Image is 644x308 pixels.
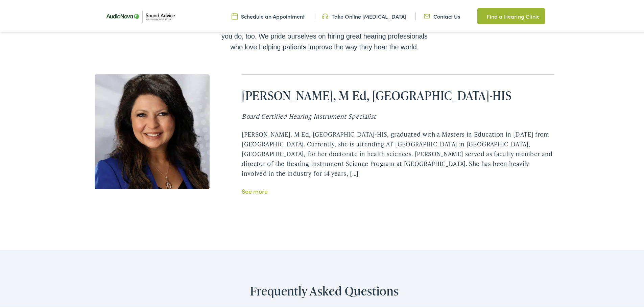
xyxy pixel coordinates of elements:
[242,87,554,101] h2: [PERSON_NAME], M Ed, [GEOGRAPHIC_DATA]-HIS
[242,128,554,177] div: [PERSON_NAME], M Ed, [GEOGRAPHIC_DATA]-HIS, graduated with a Masters in Education in [DATE] from ...
[26,282,623,297] h2: Frequently Asked Questions
[477,7,545,23] a: Find a Hearing Clinic
[242,186,268,194] a: See more
[216,19,433,51] div: At At Sound Advice Hearing Doctors, we love our team, and we hope you do, too. We pride ourselves...
[232,11,238,19] img: Calendar icon in a unique green color, symbolizing scheduling or date-related features.
[424,11,460,19] a: Contact Us
[322,11,406,19] a: Take Online [MEDICAL_DATA]
[477,11,483,19] img: Map pin icon in a unique green color, indicating location-related features or services.
[232,11,305,19] a: Schedule an Appointment
[424,11,430,19] img: Icon representing mail communication in a unique green color, indicative of contact or communicat...
[95,73,210,188] img: Lynn Royer, Hearing Instrument Specialist in Cape Girardeau, MO.
[242,111,376,119] i: Board Certified Hearing Instrument Specialist
[322,11,328,19] img: Headphone icon in a unique green color, suggesting audio-related services or features.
